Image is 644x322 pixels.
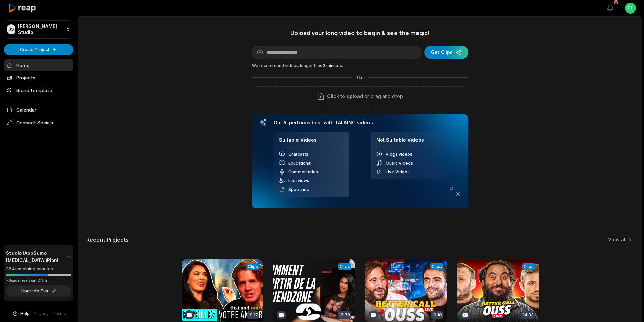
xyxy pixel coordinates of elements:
[252,29,468,37] h1: Upload your long video to begin & see the magic!
[4,117,73,129] span: Connect Socials
[4,84,73,96] a: Brand template
[4,72,73,83] a: Projects
[386,169,410,174] span: Live Videos
[363,92,403,100] p: or drag and drop
[424,46,468,59] button: Get Clips
[12,311,30,317] button: Help
[279,137,344,147] h4: Suitable Videos
[6,266,71,272] div: 384 remaining minutes
[323,63,342,68] span: 2 minutes
[4,59,73,71] a: Home
[288,160,311,166] span: Educational
[327,92,363,100] span: Click to upload
[273,120,447,126] h3: Our AI performs best with TALKING videos:
[288,169,318,174] span: Commentaries
[20,311,30,317] span: Help
[18,23,63,35] p: [PERSON_NAME] Studio
[386,160,413,166] span: Music Videos
[352,74,368,81] span: Or
[6,285,71,297] button: Upgrade Tier
[288,152,308,157] span: Chatcasts
[6,249,67,264] span: Studio (AppSumo [MEDICAL_DATA]) Plan!
[288,187,309,192] span: Speeches
[4,44,73,55] button: Create Project
[386,152,412,157] span: Vlogs videos
[7,24,15,34] div: JS
[53,311,66,317] a: Terms
[6,278,71,283] div: *Usage resets on [DATE]
[376,137,441,147] h4: Not Suitable Videos
[288,178,309,183] span: Interviews
[34,311,49,317] a: Privacy
[608,236,627,243] a: View all
[4,104,73,115] a: Calendar
[86,236,129,243] h2: Recent Projects
[252,63,468,69] div: We recommend videos longer than .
